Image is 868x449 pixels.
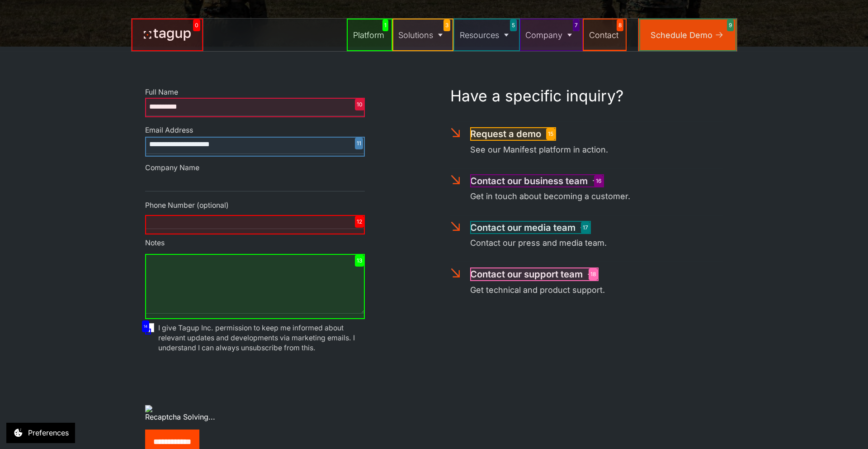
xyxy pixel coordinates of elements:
a: Company [519,19,582,51]
a: Resources [453,19,519,51]
div: Full Name [145,87,365,97]
div: Contact our media team [470,221,576,234]
div: Recaptcha Solving... [145,412,365,421]
div: Get technical and product support. [470,284,605,296]
a: Solutions [392,19,453,51]
a: Request a demo [470,127,556,140]
img: loader.gif [145,405,152,412]
a: Schedule Demo [638,19,737,51]
span: I give Tagup Inc. permission to keep me informed about relevant updates and developments via mark... [158,323,365,353]
a: Contact our business team [470,174,603,187]
div: Email Address [145,125,365,135]
a: Contact [582,19,626,51]
iframe: reCAPTCHA [145,366,283,401]
h1: Have a specific inquiry? [450,87,723,105]
div: Schedule Demo [651,29,712,41]
div: Contact our support team [470,267,583,281]
div: See our Manifest platform in action. [470,143,608,156]
div: Contact [589,29,618,41]
a: Platform [346,19,392,51]
div: Company Name [145,163,365,173]
div: Platform [353,29,384,41]
div: Phone Number (optional) [145,201,365,210]
div: Contact our press and media team. [470,237,607,249]
div: Preferences [28,427,69,438]
div: Contact our business team [470,174,588,187]
div: Solutions [398,29,433,41]
div: Company [525,29,562,41]
div: Request a demo [470,127,541,140]
div: Notes [145,238,365,248]
a: Contact our media team [470,221,590,234]
div: Resources [460,29,499,41]
div: Get in touch about becoming a customer. [470,190,630,202]
a: Contact our support team [470,267,598,281]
